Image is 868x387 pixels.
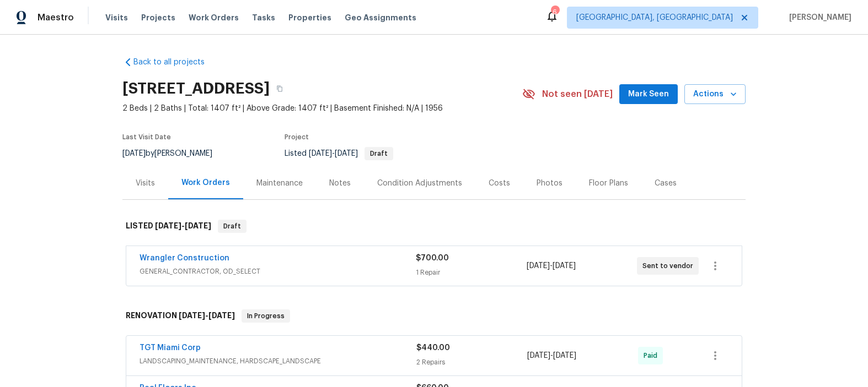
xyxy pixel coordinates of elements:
span: Sent to vendor [642,260,698,271]
span: 2 Beds | 2 Baths | Total: 1407 ft² | Above Grade: 1407 ft² | Basement Finished: N/A | 1956 [122,103,522,114]
button: Copy Address [270,79,290,99]
div: Visits [136,178,155,189]
div: by [PERSON_NAME] [122,147,226,160]
div: RENOVATION [DATE]-[DATE]In Progress [122,298,746,334]
span: Tasks [252,14,275,21]
span: Not seen [DATE] [542,89,613,100]
span: Last Visit Date [122,134,171,140]
button: Actions [684,84,746,105]
span: - [155,222,211,230]
span: GENERAL_CONTRACTOR, OD_SELECT [140,266,416,277]
span: [DATE] [309,150,332,157]
span: Listed [285,150,393,157]
h2: [STREET_ADDRESS] [122,83,270,94]
h6: LISTED [126,220,211,233]
span: [DATE] [185,222,211,230]
a: TGT Miami Corp [140,344,201,352]
span: Mark Seen [628,88,669,101]
div: 6 [551,7,559,18]
span: In Progress [243,310,289,321]
span: Visits [105,12,128,23]
div: Maintenance [256,178,303,189]
span: LANDSCAPING_MAINTENANCE, HARDSCAPE_LANDSCAPE [140,356,416,367]
div: Notes [329,178,351,189]
span: - [527,260,576,271]
span: Work Orders [189,12,239,23]
h6: RENOVATION [126,309,235,323]
span: Draft [366,150,392,157]
span: Draft [219,221,245,232]
button: Mark Seen [619,84,678,105]
span: [DATE] [527,262,550,270]
span: - [527,350,576,361]
span: Paid [644,350,662,361]
span: Actions [693,88,737,101]
div: Work Orders [181,177,230,188]
div: Condition Adjustments [377,178,462,189]
span: [DATE] [208,312,235,319]
span: Maestro [37,12,74,23]
div: Cases [655,178,677,189]
div: Photos [537,178,562,189]
span: [PERSON_NAME] [785,12,851,23]
span: $440.00 [416,344,450,352]
span: [GEOGRAPHIC_DATA], [GEOGRAPHIC_DATA] [576,12,733,23]
span: $700.00 [416,254,449,262]
span: [DATE] [553,262,576,270]
a: Wrangler Construction [140,254,229,262]
span: Projects [141,12,175,23]
span: [DATE] [335,150,358,157]
span: Geo Assignments [345,12,416,23]
div: 1 Repair [416,267,526,278]
span: Project [285,134,309,140]
div: LISTED [DATE]-[DATE]Draft [122,209,746,244]
span: [DATE] [122,150,146,157]
span: - [309,150,358,157]
div: Floor Plans [589,178,628,189]
span: [DATE] [155,222,181,230]
span: [DATE] [527,352,550,359]
a: Back to all projects [122,57,228,68]
span: [DATE] [179,312,205,319]
div: Costs [489,178,510,189]
span: [DATE] [553,352,576,359]
div: 2 Repairs [416,357,527,368]
span: Properties [288,12,331,23]
span: - [179,312,235,319]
